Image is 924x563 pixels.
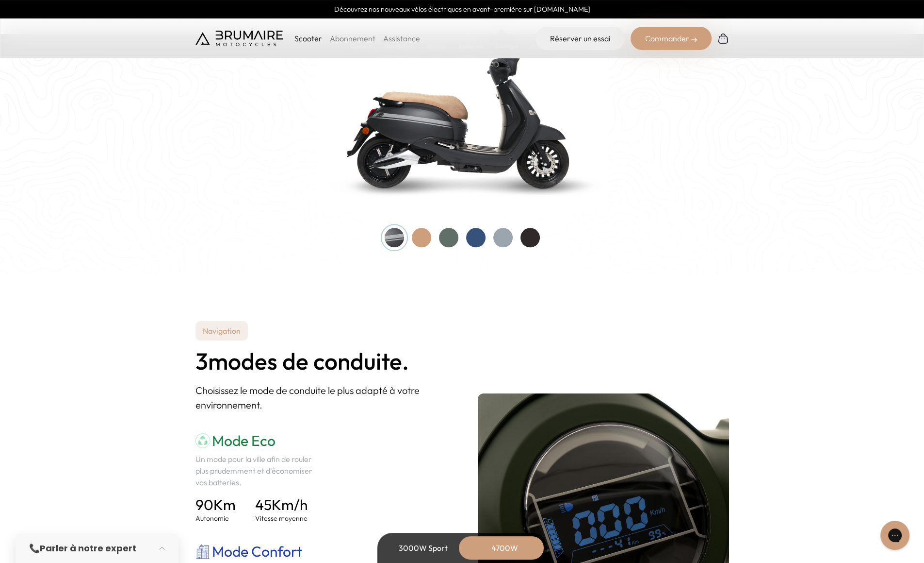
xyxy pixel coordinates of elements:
h4: Km/h [255,496,308,513]
p: Navigation [195,321,248,341]
img: mode-city.png [195,544,210,559]
h3: Mode Eco [195,432,321,449]
h4: Km [195,496,236,513]
p: Autonomie [195,513,236,523]
a: Abonnement [330,34,375,43]
h2: modes de conduite. [195,348,447,374]
a: Assistance [383,34,420,43]
p: Un mode pour la ville afin de rouler plus prudemment et d'économiser vos batteries. [195,453,321,488]
div: 4700W [466,536,544,560]
img: mode-eco.png [195,433,210,448]
span: 90 [195,495,213,514]
span: 45 [255,495,272,514]
img: right-arrow-2.png [691,37,697,43]
span: 3 [195,348,208,374]
p: Scooter [294,33,322,44]
p: Choisissez le mode de conduite le plus adapté à votre environnement. [195,383,447,412]
h3: Mode Confort [195,543,321,560]
iframe: Gorgias live chat messenger [875,517,914,553]
a: Réserver un essai [535,27,625,50]
p: Vitesse moyenne [255,513,308,523]
div: Commander [631,27,712,50]
img: Brumaire Motocycles [195,31,283,46]
div: 3000W Sport [385,536,462,560]
img: Panier [717,33,729,44]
